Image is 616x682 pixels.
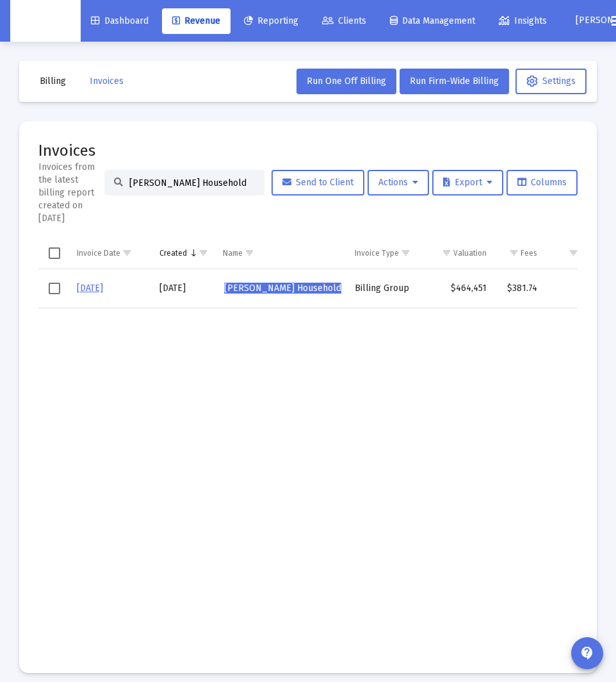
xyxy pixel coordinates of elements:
[172,15,220,26] span: Revenue
[348,238,422,269] td: Column Invoice Type
[432,170,503,195] button: Export
[378,177,418,188] span: Actions
[216,238,348,269] td: Column Name
[521,248,537,258] div: Fees
[223,279,343,298] a: [PERSON_NAME] Household
[390,15,475,26] span: Data Management
[380,8,485,34] a: Data Management
[410,76,499,87] span: Run Firm-Wide Billing
[453,248,487,258] div: Valuation
[153,238,217,269] td: Column Created
[493,238,544,269] td: Column Fees
[70,238,153,269] td: Column Invoice Date
[282,177,353,188] span: Send to Client
[153,269,217,308] td: [DATE]
[90,76,124,87] span: Invoices
[322,15,366,26] span: Clients
[515,69,587,94] button: Settings
[79,69,134,94] button: Invoices
[38,161,104,225] div: Invoices from the latest billing report created on [DATE]
[49,247,60,259] div: Select all
[312,8,377,34] a: Clients
[560,8,601,33] button: [PERSON_NAME]
[38,140,104,161] h2: Invoices
[509,248,519,258] span: Show filter options for column 'Fees'
[489,8,557,34] a: Insights
[499,282,537,295] div: $381.74
[159,248,187,258] div: Created
[422,238,493,269] td: Column Valuation
[442,248,451,258] span: Show filter options for column 'Valuation'
[348,269,422,308] td: Billing Group
[517,177,567,188] span: Columns
[422,269,493,308] td: $464,451
[272,170,364,195] button: Send to Client
[29,69,76,94] button: Billing
[223,248,243,258] div: Name
[77,283,103,294] a: [DATE]
[296,69,396,94] button: Run One Off Billing
[129,178,255,188] input: Search
[162,8,231,34] a: Revenue
[81,8,159,34] a: Dashboard
[20,8,71,34] img: Dashboard
[368,170,429,195] button: Actions
[507,170,578,195] button: Columns
[224,283,341,294] span: [PERSON_NAME] Household
[569,248,578,258] span: Show filter options for column 'Custodian Billed'
[122,248,132,258] span: Show filter options for column 'Invoice Date'
[400,69,509,94] button: Run Firm-Wide Billing
[401,248,410,258] span: Show filter options for column 'Invoice Type'
[77,248,120,258] div: Invoice Date
[244,15,298,26] span: Reporting
[580,645,595,661] mat-icon: contact_support
[245,248,254,258] span: Show filter options for column 'Name'
[40,76,66,87] span: Billing
[443,177,492,188] span: Export
[499,15,547,26] span: Insights
[199,248,208,258] span: Show filter options for column 'Created'
[49,283,60,294] div: Select row
[91,15,149,26] span: Dashboard
[526,76,576,87] span: Settings
[38,238,578,654] div: Data grid
[234,8,309,34] a: Reporting
[307,76,386,87] span: Run One Off Billing
[355,248,399,258] div: Invoice Type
